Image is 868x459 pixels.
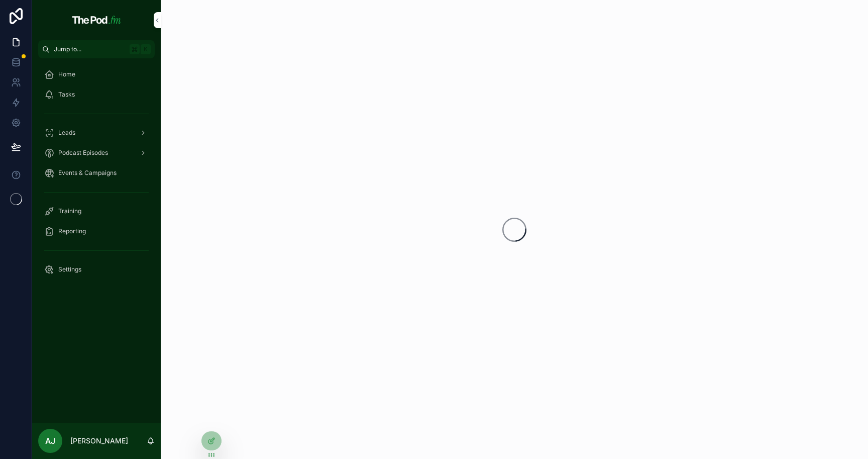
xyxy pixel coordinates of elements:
[38,40,155,58] button: Jump to...K
[38,85,155,104] a: Tasks
[70,436,128,446] p: [PERSON_NAME]
[38,65,155,83] a: Home
[38,164,155,182] a: Events & Campaigns
[58,227,86,235] span: Reporting
[38,260,155,279] a: Settings
[58,207,81,215] span: Training
[142,45,150,53] span: K
[38,144,155,162] a: Podcast Episodes
[32,58,161,292] div: scrollable content
[58,90,75,99] span: Tasks
[58,149,108,157] span: Podcast Episodes
[58,265,81,273] span: Settings
[38,124,155,142] a: Leads
[54,45,126,53] span: Jump to...
[69,12,123,28] img: App logo
[58,129,75,137] span: Leads
[38,202,155,220] a: Training
[58,169,117,177] span: Events & Campaigns
[38,222,155,240] a: Reporting
[58,70,75,78] span: Home
[45,435,55,447] span: AJ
